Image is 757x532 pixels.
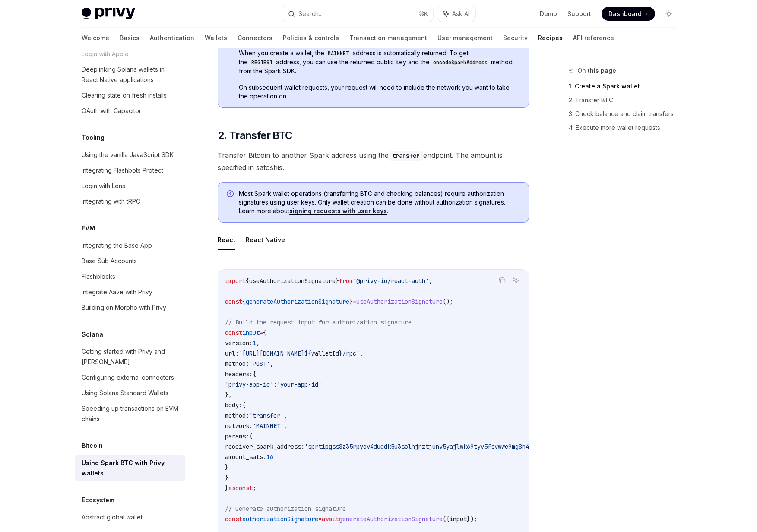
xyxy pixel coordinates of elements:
[283,28,339,48] a: Policies & controls
[225,443,304,450] span: receiver_spark_address:
[75,510,185,525] a: Abstract global wallet
[284,412,287,419] span: ,
[75,88,185,103] a: Clearing state on fresh installs
[82,28,109,48] a: Welcome
[82,196,140,207] div: Integrating with tRPC
[249,432,253,440] span: {
[273,381,277,388] span: :
[324,49,352,58] code: MAINNET
[450,515,467,523] span: input
[242,515,318,523] span: authorizationSignature
[75,385,185,401] a: Using Solana Standard Wallets
[497,275,508,286] button: Copy the contents from the code block
[266,453,273,461] span: 16
[75,178,185,194] a: Login with Lens
[82,458,180,478] div: Using Spark BTC with Privy wallets
[573,28,614,48] a: API reference
[349,28,427,48] a: Transaction management
[239,349,304,357] span: `[URL][DOMAIN_NAME]
[82,240,152,251] div: Integrating the Base App
[538,28,563,48] a: Recipes
[82,64,180,85] div: Deeplinking Solana wallets in React Native applications
[437,28,493,48] a: User management
[75,253,185,269] a: Base Sub Accounts
[246,277,249,285] span: {
[82,372,174,383] div: Configuring external connectors
[75,344,185,370] a: Getting started with Privy and [PERSON_NAME]
[569,121,683,135] a: 4. Execute more wallet requests
[82,223,95,233] h5: EVM
[360,349,363,357] span: ,
[249,277,336,285] span: useAuthorizationSignature
[225,474,228,482] span: }
[298,9,323,19] div: Search...
[253,339,256,347] span: 1
[540,9,557,18] a: Demo
[82,441,103,451] h5: Bitcoin
[353,298,356,305] span: =
[225,463,228,471] span: }
[82,181,125,191] div: Login with Lens
[430,58,491,66] a: encodeSparkAddress
[75,284,185,300] a: Integrate Aave with Privy
[356,298,443,305] span: useAuthorizationSignature
[242,329,260,337] span: input
[284,422,287,430] span: ,
[270,360,273,368] span: ,
[429,277,432,285] span: ;
[82,256,137,266] div: Base Sub Accounts
[225,515,242,523] span: const
[242,298,246,305] span: {
[225,298,242,305] span: const
[82,150,174,160] div: Using the vanilla JavaScript SDK
[277,381,322,388] span: 'your-app-id'
[318,515,322,523] span: =
[82,106,141,116] div: OAuth with Capacitor
[82,329,103,340] h5: Solana
[82,495,114,505] h5: Ecosystem
[353,277,429,285] span: '@privy-io/react-auth'
[82,8,135,20] img: light logo
[567,9,591,18] a: Support
[467,515,477,523] span: });
[322,515,339,523] span: await
[443,298,453,305] span: ();
[342,349,360,357] span: /rpc`
[225,370,253,378] span: headers:
[662,7,676,21] button: Toggle dark mode
[82,165,163,176] div: Integrating Flashbots Protect
[246,230,285,250] button: React Native
[75,147,185,163] a: Using the vanilla JavaScript SDK
[253,484,256,492] span: ;
[256,339,260,347] span: ,
[225,401,242,409] span: body:
[225,339,253,347] span: version:
[75,103,185,119] a: OAuth with Capacitor
[253,422,284,430] span: 'MAINNET'
[82,302,166,313] div: Building on Morpho with Privy
[569,79,683,93] a: 1. Create a Spark wallet
[246,298,349,305] span: generateAuthorizationSignature
[225,422,253,430] span: network:
[82,388,168,398] div: Using Solana Standard Wallets
[82,403,180,424] div: Speeding up transactions on EVM chains
[225,484,228,492] span: }
[289,207,387,215] a: signing requests with user keys
[75,62,185,88] a: Deeplinking Solana wallets in React Native applications
[569,107,683,121] a: 3. Check balance and claim transfers
[228,484,235,492] span: as
[75,370,185,385] a: Configuring external connectors
[311,349,339,357] span: walletId
[75,300,185,315] a: Building on Morpho with Privy
[218,230,235,250] button: React
[82,271,115,282] div: Flashblocks
[225,349,239,357] span: url:
[430,58,491,67] code: encodeSparkAddress
[82,512,143,523] div: Abstract global wallet
[282,6,433,22] button: Search...⌘K
[75,163,185,178] a: Integrating Flashbots Protect
[602,7,655,21] a: Dashboard
[577,66,616,76] span: On this page
[253,370,256,378] span: {
[339,515,443,523] span: generateAuthorizationSignature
